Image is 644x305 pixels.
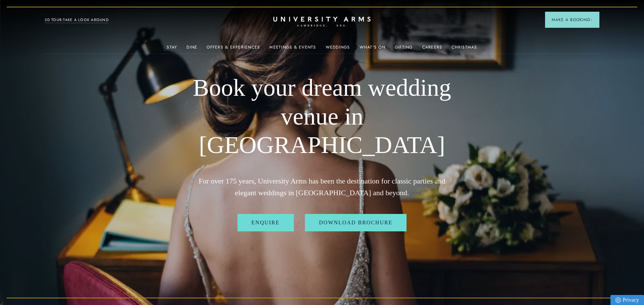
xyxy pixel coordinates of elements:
[326,45,350,54] a: Weddings
[610,295,644,305] a: Privacy
[615,297,621,303] img: Privacy
[360,45,385,54] a: What's On
[269,45,316,54] a: Meetings & Events
[273,17,371,27] a: Home
[188,175,456,199] p: For over 175 years, University Arms has been the destination for classic parties and elegant wedd...
[552,17,593,23] span: Make a Booking
[45,17,109,23] a: 3D TOUR:TAKE A LOOK AROUND
[188,74,456,160] h1: Book your dream wedding venue in [GEOGRAPHIC_DATA]
[545,12,599,28] button: Make a BookingArrow icon
[207,45,260,54] a: Offers & Experiences
[395,45,413,54] a: Gifting
[422,45,442,54] a: Careers
[237,214,294,231] a: Enquire
[167,45,177,54] a: Stay
[305,214,407,231] a: Download Brochure
[186,45,197,54] a: Dine
[451,45,477,54] a: Christmas
[590,19,593,21] img: Arrow icon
